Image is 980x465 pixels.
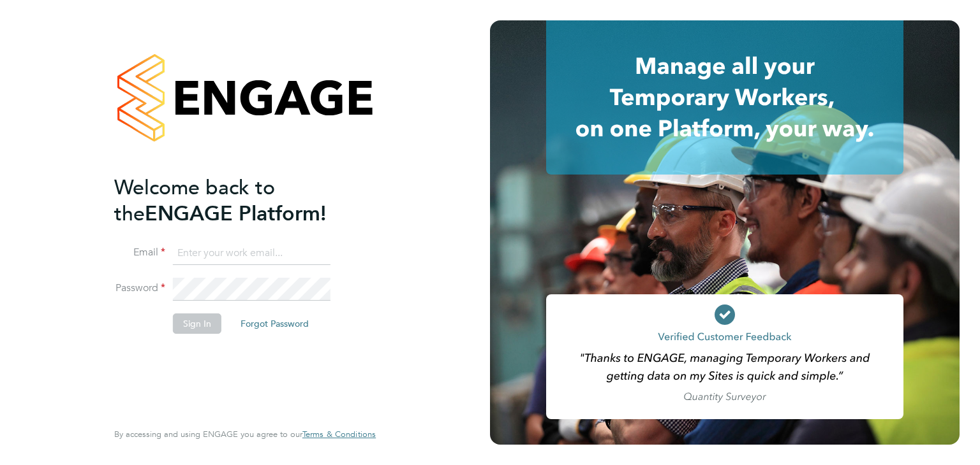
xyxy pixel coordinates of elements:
span: Welcome back to the [114,175,275,226]
span: Terms & Conditions [302,429,376,440]
h2: ENGAGE Platform! [114,175,363,227]
span: By accessing and using ENGAGE you agree to our [114,429,376,440]
label: Password [114,282,165,295]
button: Sign In [173,313,221,334]
a: Terms & Conditions [302,429,376,440]
input: Enter your work email... [173,242,330,265]
button: Forgot Password [230,313,319,334]
label: Email [114,246,165,259]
